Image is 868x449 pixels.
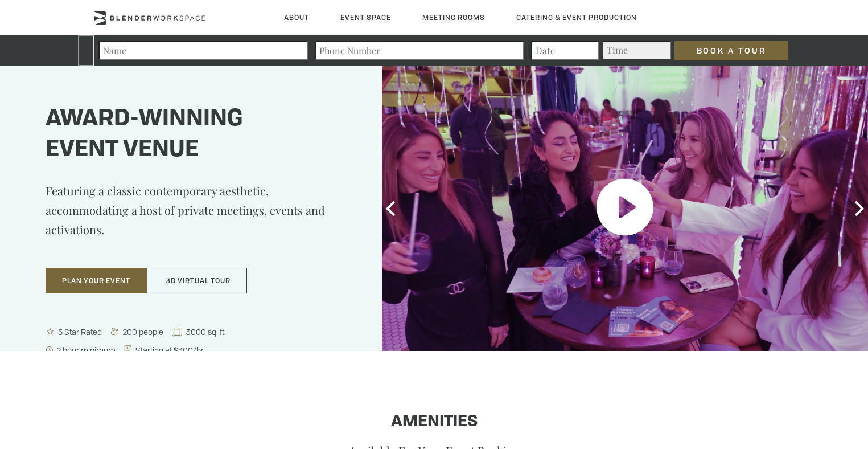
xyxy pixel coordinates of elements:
[46,181,353,256] p: Featuring a classic contemporary aesthetic, accommodating a host of private meetings, events and ...
[133,345,207,356] span: Starting at $300/hr
[121,326,167,337] span: 200 people
[55,345,119,356] span: 2 hour minimum
[56,326,105,337] span: 5 Star Rated
[46,104,353,166] h1: Award-winning event venue
[315,41,524,60] input: Phone Number
[93,413,776,431] h1: Amenities
[150,268,247,294] button: 3D Virtual Tour
[98,41,308,60] input: Name
[46,268,147,294] button: Plan Your Event
[674,41,788,60] input: Book a Tour
[184,326,229,337] span: 3000 sq. ft.
[531,41,599,60] input: Date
